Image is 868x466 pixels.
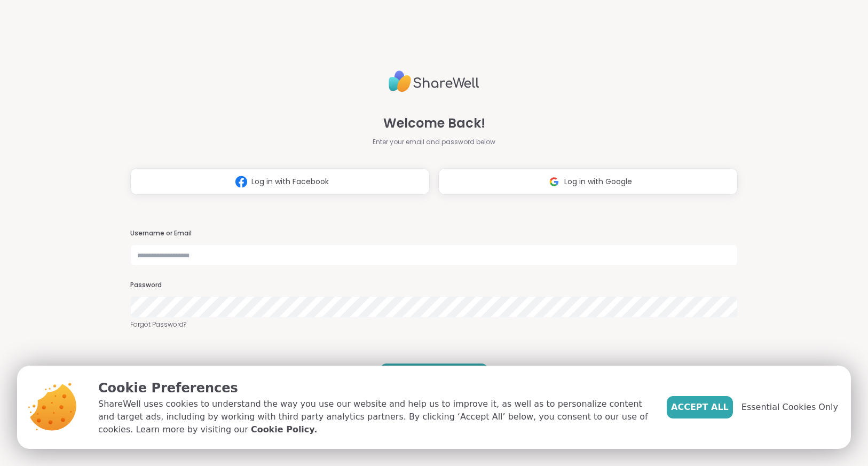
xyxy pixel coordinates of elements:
[251,176,329,187] span: Log in with Facebook
[373,137,495,147] span: Enter your email and password below
[130,281,738,290] h3: Password
[98,378,650,398] p: Cookie Preferences
[231,172,251,192] img: ShareWell Logomark
[671,401,729,414] span: Accept All
[438,168,738,195] button: Log in with Google
[564,176,632,187] span: Log in with Google
[130,229,738,238] h3: Username or Email
[667,396,733,418] button: Accept All
[130,168,430,195] button: Log in with Facebook
[130,320,738,329] a: Forgot Password?
[380,364,488,386] button: LOG IN
[544,172,564,192] img: ShareWell Logomark
[741,401,838,414] span: Essential Cookies Only
[389,66,479,97] img: ShareWell Logo
[383,114,485,133] span: Welcome Back!
[251,423,317,436] a: Cookie Policy.
[98,398,650,436] p: ShareWell uses cookies to understand the way you use our website and help us to improve it, as we...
